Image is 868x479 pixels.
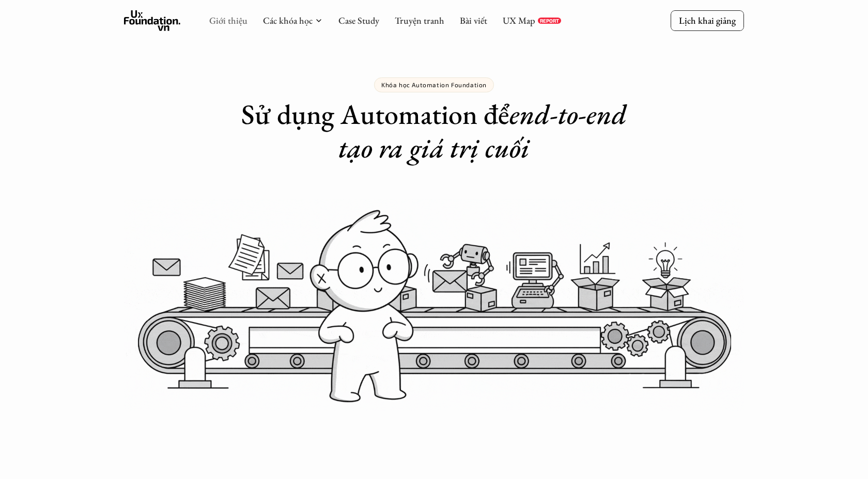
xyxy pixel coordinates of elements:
a: Các khóa học [263,14,313,26]
a: Case Study [338,14,379,26]
a: Lịch khai giảng [671,10,744,30]
p: Lịch khai giảng [679,14,736,26]
em: end-to-end tạo ra giá trị cuối [338,96,633,166]
a: UX Map [503,14,535,26]
a: Bài viết [460,14,487,26]
a: Giới thiệu [209,14,247,26]
h1: Sử dụng Automation để [227,98,641,165]
p: REPORT [540,18,559,24]
a: REPORT [538,18,561,24]
a: Truyện tranh [395,14,444,26]
p: Khóa học Automation Foundation [381,81,487,88]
